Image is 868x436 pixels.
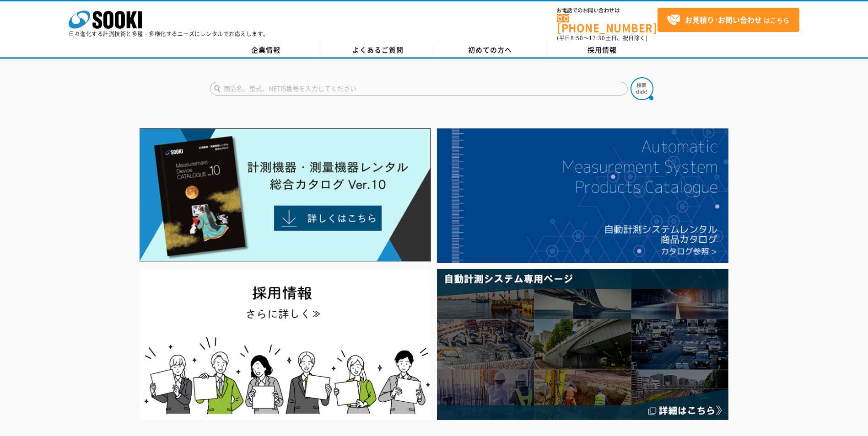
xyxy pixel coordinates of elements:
input: 商品名、型式、NETIS番号を入力してください [210,82,628,96]
span: お電話でのお問い合わせは [557,8,658,13]
a: よくあるご質問 [322,43,434,57]
span: 17:30 [589,34,605,42]
a: 企業情報 [210,43,322,57]
img: btn_search.png [631,77,653,100]
a: お見積り･お問い合わせはこちら [658,8,799,32]
p: 日々進化する計測技術と多種・多様化するニーズにレンタルでお応えします。 [69,31,269,37]
img: Catalog Ver10 [140,128,431,262]
a: 初めての方へ [434,43,546,57]
strong: お見積り･お問い合わせ [685,14,762,25]
span: はこちら [667,13,789,27]
span: (平日 ～ 土日、祝日除く) [557,34,647,42]
img: SOOKI recruit [140,269,431,420]
img: 自動計測システムカタログ [437,128,728,263]
span: 8:50 [571,34,583,42]
img: 自動計測システム専用ページ [437,269,728,420]
a: 採用情報 [546,43,658,57]
span: 初めての方へ [468,45,512,55]
a: [PHONE_NUMBER] [557,14,658,33]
